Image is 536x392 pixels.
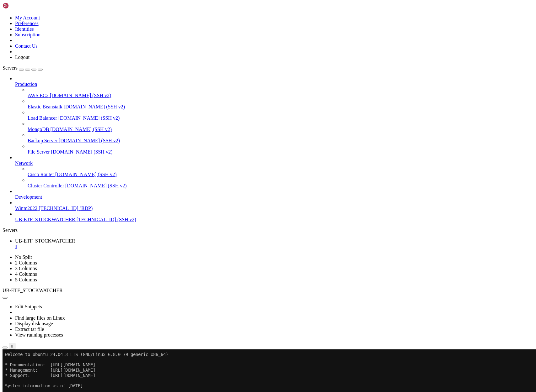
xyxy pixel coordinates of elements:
x-row: * Support: [URL][DOMAIN_NAME] [3,24,454,29]
span: Cluster Controller [28,183,64,188]
x-row: System information as of [DATE] [3,34,454,39]
span: [DOMAIN_NAME] (SSH v2) [50,127,112,132]
x-row: To see these additional updates run: apt list --upgradable [3,133,454,138]
a: UB-ETF_STOCKWATCHER [TECHNICAL_ID] (SSH v2) [15,217,533,222]
span: [DOMAIN_NAME] (SSH v2) [65,183,127,188]
a: Identities [15,26,34,32]
li: Backup Server [DOMAIN_NAME] (SSH v2) [28,132,533,144]
x-row: : $ [3,169,454,175]
a: Cluster Controller [DOMAIN_NAME] (SSH v2) [28,183,533,189]
a: Production [15,81,533,87]
span: UB-ETF_STOCKWATCHER [15,217,75,222]
li: Winm2022 [TECHNICAL_ID] (RDP) [15,200,533,211]
div: Servers [3,227,533,233]
x-row: Swap usage: 0% [3,60,454,65]
img: Shellngn [3,3,39,9]
a: Logout [15,55,29,60]
span: Load Balancer [28,115,57,121]
li: File Server [DOMAIN_NAME] (SSH v2) [28,144,533,155]
li: UB-ETF_STOCKWATCHER [TECHNICAL_ID] (SSH v2) [15,211,533,222]
a: 2 Columns [15,260,37,265]
x-row: Last login: [DATE] from [TECHNICAL_ID] [3,164,454,169]
span: [TECHNICAL_ID] (RDP) [39,206,93,211]
span: File Server [28,149,50,154]
a: Load Balancer [DOMAIN_NAME] (SSH v2) [28,115,533,121]
span: Production [15,81,37,87]
a: Winm2022 [TECHNICAL_ID] (RDP) [15,206,533,211]
x-row: just raised the bar for easy, resilient and secure K8s cluster deployment. [3,96,454,102]
a: Subscription [15,32,40,37]
a: 4 Columns [15,271,37,277]
span: Cisco Router [28,172,54,177]
li: Network [15,155,533,189]
span: UB-ETF_STOCKWATCHER [15,238,75,243]
a: Find large files on Linux [15,315,65,321]
span: Backup Server [28,138,57,143]
span: Network [15,160,33,166]
a: MongoDB [DOMAIN_NAME] (SSH v2) [28,127,533,132]
a: No Split [15,254,32,260]
a: Servers [3,65,43,71]
li: Production [15,76,533,155]
x-row: Processes: 140 [3,65,454,71]
span: ubuntu@vps-d35ccc65 [3,169,50,174]
span: [TECHNICAL_ID] (SSH v2) [77,217,136,222]
a: Cisco Router [DOMAIN_NAME] (SSH v2) [28,172,533,177]
span: UB-ETF_STOCKWATCHER [3,288,63,293]
a: Contact Us [15,43,38,49]
div:  [11,344,13,348]
a: Network [15,160,533,166]
span: Servers [3,65,18,71]
span: [DOMAIN_NAME] (SSH v2) [50,93,111,98]
a: AWS EC2 [DOMAIN_NAME] (SSH v2) [28,93,533,98]
span: Elastic Beanstalk [28,104,62,109]
li: Cluster Controller [DOMAIN_NAME] (SSH v2) [28,177,533,189]
li: Elastic Beanstalk [DOMAIN_NAME] (SSH v2) [28,98,533,110]
span: Development [15,194,42,200]
x-row: Users logged in: 0 [3,70,454,76]
li: Cisco Router [DOMAIN_NAME] (SSH v2) [28,166,533,177]
x-row: Usage of /: 19.8% of 76.45GB [3,50,454,55]
a: 5 Columns [15,277,37,282]
a: 3 Columns [15,266,37,271]
a: Extract tar file [15,327,44,332]
a: File Server [DOMAIN_NAME] (SSH v2) [28,149,533,155]
a:  [15,244,533,249]
x-row: IPv4 address for ens3: [TECHNICAL_ID] [3,76,454,81]
button:  [9,343,15,349]
span: [DOMAIN_NAME] (SSH v2) [59,138,120,143]
li: Load Balancer [DOMAIN_NAME] (SSH v2) [28,110,533,121]
a: Edit Snippets [15,304,42,309]
span: [DOMAIN_NAME] (SSH v2) [51,149,113,154]
li: Development [15,189,533,200]
a: View running processes [15,332,63,337]
span: [DOMAIN_NAME] (SSH v2) [58,115,120,121]
span: [DOMAIN_NAME] (SSH v2) [55,172,117,177]
li: AWS EC2 [DOMAIN_NAME] (SSH v2) [28,87,533,98]
x-row: IPv6 address for ens3: [TECHNICAL_ID] [3,81,454,86]
a: Preferences [15,21,39,26]
span: Winm2022 [15,206,37,211]
a: Elastic Beanstalk [DOMAIN_NAME] (SSH v2) [28,104,533,110]
x-row: See [URL][DOMAIN_NAME] or run: sudo pro status [3,149,454,154]
a: Development [15,194,533,200]
a: My Account [15,15,40,20]
x-row: * Strictly confined Kubernetes makes edge and IoT secure. Learn how MicroK8s [3,91,454,97]
x-row: [URL][DOMAIN_NAME] [3,107,454,112]
x-row: Memory usage: 21% [3,55,454,60]
span: MongoDB [28,127,49,132]
x-row: Enable ESM Apps to receive additional future security updates. [3,143,454,149]
a: Backup Server [DOMAIN_NAME] (SSH v2) [28,138,533,144]
x-row: Expanded Security Maintenance for Applications is not enabled. [3,117,454,123]
x-row: * Management: [URL][DOMAIN_NAME] [3,18,454,24]
span: ~ [53,169,55,174]
div: (23, 32) [63,169,66,175]
x-row: Welcome to Ubuntu 24.04.3 LTS (GNU/Linux 6.8.0-79-generic x86_64) [3,3,454,8]
x-row: 2 updates can be applied immediately. [3,128,454,133]
span: [DOMAIN_NAME] (SSH v2) [64,104,125,109]
a: Display disk usage [15,321,53,326]
a: UB-ETF_STOCKWATCHER [15,238,533,249]
li: MongoDB [DOMAIN_NAME] (SSH v2) [28,121,533,132]
x-row: * Documentation: [URL][DOMAIN_NAME] [3,13,454,18]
